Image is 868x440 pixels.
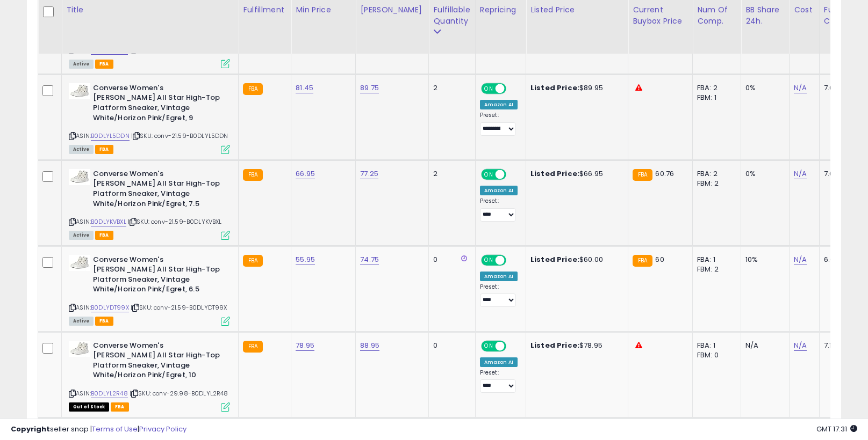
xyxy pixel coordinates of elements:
[93,169,224,211] b: Converse Women's [PERSON_NAME] All Star High-Top Platform Sneaker, Vintage White/Horizon Pink/Egr...
[296,4,351,16] div: Min Price
[530,169,620,179] div: $66.95
[480,357,518,367] div: Amazon AI
[131,131,228,140] span: | SKU: conv-21.59-B0DLYL5DDN
[69,145,94,154] span: All listings currently available for purchase on Amazon
[243,169,263,181] small: FBA
[92,424,138,434] a: Terms of Use
[66,4,234,16] div: Title
[633,4,688,27] div: Current Buybox Price
[530,83,620,93] div: $89.95
[139,424,186,434] a: Privacy Policy
[69,255,90,271] img: 31Fe0EIUArL._SL40_.jpg
[697,4,736,27] div: Num of Comp.
[91,389,128,398] a: B0DLYL2R48
[69,402,109,412] span: All listings that are currently out of stock and unavailable for purchase on Amazon
[91,217,126,226] a: B0DLYKVBXL
[69,317,94,326] span: All listings currently available for purchase on Amazon
[95,145,113,154] span: FBA
[69,169,230,239] div: ASIN:
[697,83,733,93] div: FBA: 2
[530,341,620,350] div: $78.95
[482,255,496,265] span: ON
[504,341,521,350] span: OFF
[360,254,379,265] a: 74.75
[433,255,467,265] div: 0
[530,4,623,16] div: Listed Price
[504,170,521,179] span: OFF
[111,402,129,412] span: FBA
[816,424,857,434] span: 2025-08-16 17:31 GMT
[824,83,862,93] div: 7.08
[482,341,496,350] span: ON
[243,83,263,95] small: FBA
[130,389,228,398] span: | SKU: conv-29.98-B0DLYL2R48
[360,168,378,179] a: 77.25
[95,60,113,69] span: FBA
[824,169,862,179] div: 7.08
[530,254,579,265] b: Listed Price:
[794,83,807,93] a: N/A
[480,283,518,307] div: Preset:
[69,60,94,69] span: All listings currently available for purchase on Amazon
[482,170,496,179] span: ON
[296,340,314,351] a: 78.95
[745,341,781,350] div: N/A
[794,4,815,16] div: Cost
[745,4,785,27] div: BB Share 24h.
[480,369,518,393] div: Preset:
[655,168,674,179] span: 60.76
[697,179,733,188] div: FBM: 2
[530,340,579,350] b: Listed Price:
[93,255,224,297] b: Converse Women's [PERSON_NAME] All Star High-Top Platform Sneaker, Vintage White/Horizon Pink/Egr...
[360,83,379,93] a: 89.75
[93,341,224,383] b: Converse Women's [PERSON_NAME] All Star High-Top Platform Sneaker, Vintage White/Horizon Pink/Egr...
[530,168,579,179] b: Listed Price:
[131,303,227,312] span: | SKU: conv-21.59-B0DLYDT99X
[95,231,113,240] span: FBA
[480,100,518,109] div: Amazon AI
[633,255,652,267] small: FBA
[697,169,733,179] div: FBA: 2
[530,255,620,265] div: $60.00
[243,255,263,267] small: FBA
[11,424,186,435] div: seller snap | |
[93,83,224,126] b: Converse Women's [PERSON_NAME] All Star High-Top Platform Sneaker, Vintage White/Horizon Pink/Egr...
[697,265,733,274] div: FBM: 2
[480,4,521,16] div: Repricing
[697,93,733,102] div: FBM: 1
[69,231,94,240] span: All listings currently available for purchase on Amazon
[433,341,467,350] div: 0
[655,254,664,265] span: 60
[697,255,733,265] div: FBA: 1
[95,317,113,326] span: FBA
[69,255,230,325] div: ASIN:
[794,340,807,351] a: N/A
[91,131,130,141] a: B0DLYL5DDN
[69,169,90,185] img: 31Fe0EIUArL._SL40_.jpg
[480,272,518,281] div: Amazon AI
[824,4,865,27] div: Fulfillment Cost
[360,340,379,351] a: 88.95
[824,255,862,265] div: 6.62
[745,83,781,93] div: 0%
[745,255,781,265] div: 10%
[433,169,467,179] div: 2
[296,254,315,265] a: 55.95
[504,255,521,265] span: OFF
[530,83,579,93] b: Listed Price:
[824,341,862,350] div: 7.16
[128,217,222,226] span: | SKU: conv-21.59-B0DLYKVBXL
[243,341,263,353] small: FBA
[794,254,807,265] a: N/A
[296,168,315,179] a: 66.95
[243,4,286,16] div: Fulfillment
[433,4,470,27] div: Fulfillable Quantity
[69,83,230,153] div: ASIN:
[91,303,129,312] a: B0DLYDT99X
[360,4,424,16] div: [PERSON_NAME]
[433,83,467,93] div: 2
[69,341,90,357] img: 31Fe0EIUArL._SL40_.jpg
[296,83,313,93] a: 81.45
[633,169,652,181] small: FBA
[480,186,518,195] div: Amazon AI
